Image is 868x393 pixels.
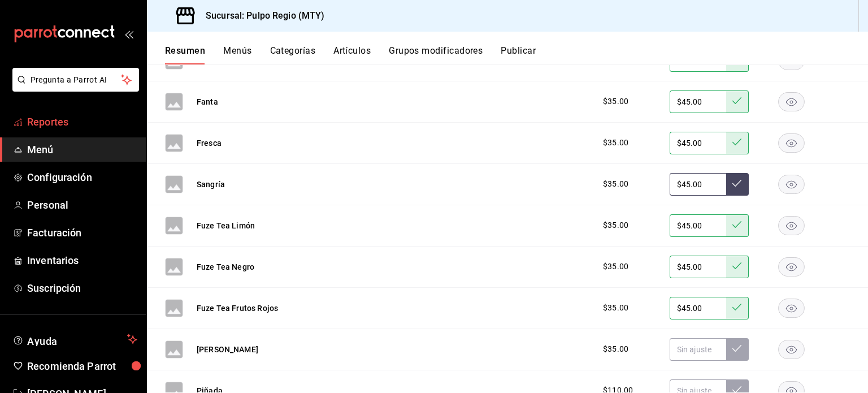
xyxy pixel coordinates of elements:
span: Personal [27,197,137,213]
a: Pregunta a Parrot AI [8,82,139,94]
button: Grupos modificadores [389,45,483,64]
input: Sin ajuste [670,90,726,113]
button: Resumen [165,45,205,64]
input: Sin ajuste [670,338,726,361]
input: Sin ajuste [670,173,726,196]
button: Pregunta a Parrot AI [12,68,139,92]
span: $35.00 [603,96,628,107]
button: Publicar [501,45,536,64]
span: $35.00 [603,137,628,149]
button: Artículos [333,45,371,64]
span: Menú [27,142,137,157]
span: $35.00 [603,219,628,231]
span: $35.00 [603,343,628,355]
button: Categorías [270,45,316,64]
button: Fuze Tea Negro [197,261,254,273]
input: Sin ajuste [670,256,726,278]
button: [PERSON_NAME] [197,344,258,355]
button: Fanta [197,96,218,107]
input: Sin ajuste [670,132,726,154]
span: Configuración [27,170,137,185]
span: Reportes [27,114,137,129]
span: Pregunta a Parrot AI [31,74,121,86]
button: Sangría [197,179,225,190]
input: Sin ajuste [670,297,726,319]
span: Inventarios [27,253,137,268]
span: Suscripción [27,280,137,296]
span: Facturación [27,225,137,240]
span: $35.00 [603,302,628,314]
input: Sin ajuste [670,214,726,237]
button: Menús [223,45,251,64]
button: Fresca [197,137,222,149]
span: $35.00 [603,261,628,273]
h3: Sucursal: Pulpo Regio (MTY) [197,9,325,23]
button: Fuze Tea Limón [197,220,255,231]
span: Recomienda Parrot [27,359,137,374]
span: Ayuda [27,332,123,346]
div: navigation tabs [165,45,868,64]
button: Fuze Tea Frutos Rojos [197,303,278,314]
span: $35.00 [603,178,628,190]
button: open_drawer_menu [124,29,133,38]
